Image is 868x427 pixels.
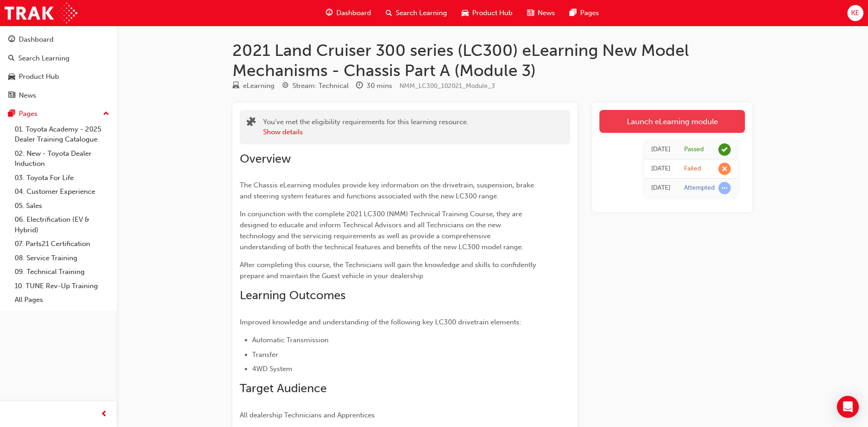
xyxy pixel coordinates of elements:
[580,8,599,18] span: Pages
[837,396,859,418] div: Open Intercom Messenger
[718,182,731,194] span: learningRecordVerb_ATTEMPT-icon
[8,55,15,63] span: search-icon
[326,7,333,19] span: guage-icon
[11,251,113,265] a: 08. Service Training
[454,4,520,22] a: car-iconProduct Hub
[243,81,275,91] div: eLearning
[562,4,606,22] a: pages-iconPages
[651,144,670,155] div: Mon Aug 25 2025 15:46:46 GMT+0930 (Australian Central Standard Time)
[684,164,701,173] div: Failed
[252,350,278,359] span: Transfer
[11,237,113,251] a: 07. Parts21 Certification
[103,108,109,120] span: up-icon
[18,53,70,64] div: Search Learning
[8,92,15,100] span: news-icon
[19,71,59,82] div: Product Hub
[378,4,454,22] a: search-iconSearch Learning
[4,31,113,48] a: Dashboard
[232,40,752,80] h1: 2021 Land Cruiser 300 series (LC300) eLearning New Model Mechanisms - Chassis Part A (Module 3)
[240,288,345,302] span: Learning Outcomes
[8,36,15,44] span: guage-icon
[538,8,555,18] span: News
[282,82,289,90] span: target-icon
[101,409,108,420] span: prev-icon
[651,183,670,193] div: Mon Aug 25 2025 15:43:36 GMT+0930 (Australian Central Standard Time)
[232,80,275,92] div: Type
[19,34,54,45] div: Dashboard
[851,8,859,18] span: KE
[252,336,329,344] span: Automatic Transmission
[240,318,521,326] span: Improved knowledge and understanding of the following key LC300 drivetrain elements:
[11,199,113,213] a: 05. Sales
[247,118,256,128] span: puzzle-icon
[462,7,469,19] span: car-icon
[240,381,327,395] span: Target Audience
[19,90,36,101] div: News
[240,411,375,419] span: All dealership Technicians and Apprentices
[4,105,113,122] button: Pages
[520,4,562,22] a: news-iconNews
[252,365,292,373] span: 4WD System
[11,265,113,279] a: 09. Technical Training
[240,210,524,251] span: In conjunction with the complete 2021 LC300 (NMM) Technical Training Course, they are designed to...
[4,50,113,67] a: Search Learning
[684,145,704,154] div: Passed
[19,109,38,119] div: Pages
[8,110,15,118] span: pages-icon
[318,4,378,22] a: guage-iconDashboard
[527,7,534,19] span: news-icon
[718,163,731,175] span: learningRecordVerb_FAIL-icon
[11,293,113,307] a: All Pages
[4,68,113,85] a: Product Hub
[570,7,577,19] span: pages-icon
[399,82,495,90] span: Learning resource code
[240,261,538,280] span: After completing this course, the Technicians will gain the knowledge and skills to confidently p...
[8,73,15,81] span: car-icon
[5,3,77,23] img: Trak
[599,110,745,133] a: Launch eLearning module
[4,87,113,104] a: News
[292,81,349,91] div: Stream: Technical
[282,80,349,92] div: Stream
[684,184,715,192] div: Attempted
[11,279,113,293] a: 10. TUNE Rev-Up Training
[11,171,113,185] a: 03. Toyota For Life
[356,82,363,90] span: clock-icon
[396,8,447,18] span: Search Learning
[263,117,469,137] div: You've met the eligibility requirements for this learning resource.
[367,81,392,91] div: 30 mins
[11,147,113,171] a: 02. New - Toyota Dealer Induction
[847,5,863,21] button: KE
[386,7,392,19] span: search-icon
[718,143,731,156] span: learningRecordVerb_PASS-icon
[356,80,392,92] div: Duration
[336,8,371,18] span: Dashboard
[240,181,536,200] span: The Chassis eLearning modules provide key information on the drivetrain, suspension, brake and st...
[263,127,303,137] button: Show details
[11,185,113,199] a: 04. Customer Experience
[651,164,670,174] div: Mon Aug 25 2025 15:45:42 GMT+0930 (Australian Central Standard Time)
[472,8,512,18] span: Product Hub
[11,122,113,147] a: 01. Toyota Academy - 2025 Dealer Training Catalogue
[4,29,113,105] button: DashboardSearch LearningProduct HubNews
[240,152,291,166] span: Overview
[232,82,239,90] span: learningResourceType_ELEARNING-icon
[11,213,113,237] a: 06. Electrification (EV & Hybrid)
